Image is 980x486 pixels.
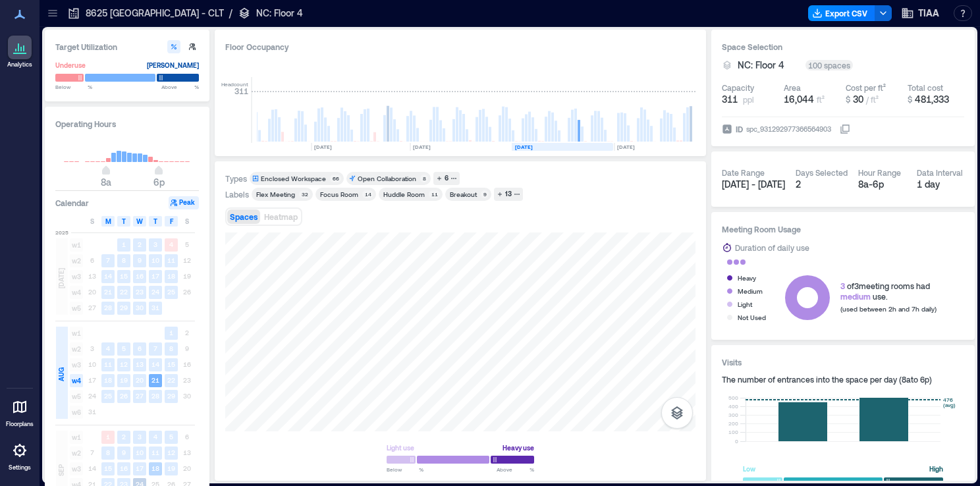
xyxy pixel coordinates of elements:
span: ft² [817,95,825,104]
tspan: 200 [728,420,738,427]
text: 15 [167,360,175,368]
div: Heavy use [503,441,534,454]
text: 16 [136,272,144,280]
text: 1 [169,329,173,337]
text: 29 [167,392,175,400]
div: Date Range [722,167,765,178]
div: 100 spaces [805,60,853,70]
h3: Visits [722,356,964,369]
span: Below % [55,83,92,91]
p: 8625 [GEOGRAPHIC_DATA] - CLT [86,7,224,20]
span: w5 [70,390,83,403]
div: Focus Room [320,190,358,199]
span: S [90,216,94,227]
tspan: 300 [728,412,738,418]
span: Above % [161,83,199,91]
text: 22 [120,288,128,296]
text: 10 [136,448,144,456]
span: 8a [101,176,111,188]
div: 13 [503,188,514,200]
div: 11 [429,190,440,198]
div: [PERSON_NAME] [147,59,199,72]
div: Enclosed Workspace [261,174,326,183]
text: 14 [151,360,159,368]
text: 12 [120,360,128,368]
div: Data Interval [917,167,963,178]
div: 14 [362,190,373,198]
span: w3 [70,270,83,283]
text: 20 [136,376,144,384]
div: 6 [443,173,450,184]
div: Open Collaboration [358,174,416,183]
button: TIAA [897,3,943,24]
tspan: 400 [728,403,738,410]
div: Breakout [450,190,477,199]
text: 25 [167,288,175,296]
text: 4 [106,344,110,352]
div: 9 [481,190,489,198]
p: NC: Floor 4 [256,7,303,20]
span: W [136,216,143,227]
button: 311 ppl [722,93,778,106]
span: TIAA [918,7,939,20]
a: Analytics [3,32,36,72]
text: 2 [138,240,142,248]
span: medium [840,292,871,301]
text: 12 [167,448,175,456]
div: The number of entrances into the space per day ( 8a to 6p ) [722,374,964,385]
div: Hour Range [858,167,901,178]
button: IDspc_931292977366564903 [840,124,850,134]
span: w2 [70,254,83,267]
text: 3 [138,433,142,441]
h3: Operating Hours [55,117,199,130]
text: 8 [106,448,110,456]
text: 9 [138,256,142,264]
button: NC: Floor 4 [738,59,800,72]
text: 15 [120,272,128,280]
span: Heatmap [264,212,298,221]
p: Settings [9,464,31,472]
span: F [170,216,173,227]
text: 28 [151,392,159,400]
p: / [229,7,232,20]
div: Cost per ft² [846,82,886,93]
span: 311 [722,93,738,106]
tspan: 0 [735,438,738,445]
span: w3 [70,358,83,371]
div: of 3 meeting rooms had use. [840,281,937,302]
text: 26 [120,392,128,400]
text: 13 [136,360,144,368]
text: 15 [104,464,112,472]
div: High [929,462,943,475]
text: 14 [104,272,112,280]
text: 19 [167,464,175,472]
span: SEP [56,464,67,476]
text: [DATE] [515,144,533,150]
text: 31 [151,304,159,311]
div: Heavy [738,271,756,284]
text: 9 [122,448,126,456]
h3: Target Utilization [55,40,199,53]
text: 11 [104,360,112,368]
text: 1 [122,240,126,248]
span: Below % [387,466,423,473]
span: w4 [70,286,83,299]
span: w1 [70,238,83,252]
text: 29 [120,304,128,311]
div: 2 [796,178,848,191]
h3: Meeting Room Usage [722,223,964,236]
text: 23 [136,288,144,296]
div: Labels [225,189,249,200]
div: 8a - 6p [858,178,906,191]
text: 5 [122,344,126,352]
text: 3 [153,240,157,248]
span: 30 [853,94,863,105]
span: w4 [70,374,83,387]
text: [DATE] [413,144,431,150]
span: (used between 2h and 7h daily) [840,305,937,313]
span: w1 [70,431,83,444]
text: 25 [104,392,112,400]
span: w1 [70,327,83,340]
span: Spaces [230,212,258,221]
text: 17 [151,272,159,280]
